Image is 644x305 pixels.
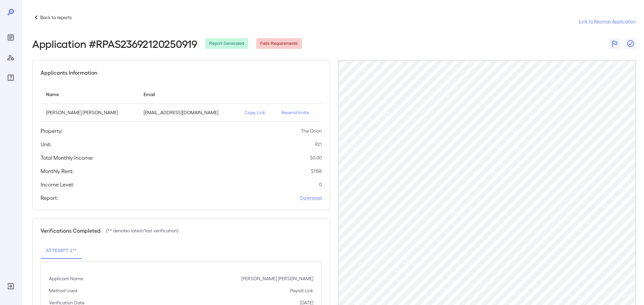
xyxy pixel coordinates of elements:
[144,109,234,116] p: [EMAIL_ADDRESS][DOMAIN_NAME]
[46,109,133,116] p: [PERSON_NAME] [PERSON_NAME]
[41,243,82,259] button: Attempt 1**
[5,72,16,83] div: FAQ
[49,275,83,282] p: Applicant Name
[49,287,77,294] p: Method Used
[256,41,302,47] span: Fails Requirements
[41,227,101,235] h5: Verifications Completed
[5,52,16,63] div: Manage Users
[41,85,322,122] table: simple table
[311,168,322,174] p: $ 1158
[41,154,94,162] h5: Total Monthly Income:
[300,195,322,201] a: Download
[5,32,16,43] div: Reports
[245,109,271,116] p: Copy Link
[609,38,620,49] button: Flag Report
[301,128,322,134] p: The Orion
[241,275,313,282] p: [PERSON_NAME] [PERSON_NAME]
[319,181,322,188] p: 0
[579,18,636,25] a: Link to Resman Application
[315,141,322,148] p: 921
[625,38,636,49] button: Close Report
[281,109,316,116] p: Resend Invite
[41,69,97,77] h5: Applicants Information
[41,167,74,175] h5: Monthly Rent:
[41,127,63,135] h5: Property:
[41,85,138,104] th: Name
[310,154,322,161] p: $ 0.00
[41,180,74,188] h5: Income Level:
[5,281,16,292] div: Log Out
[40,14,72,21] p: Back to reports
[41,140,52,148] h5: Unit:
[32,37,197,50] h2: Application # RPAS23692120250919
[41,194,58,202] h5: Report:
[290,287,313,294] p: Payroll Link
[205,41,248,47] span: Report Generated
[106,227,178,234] p: (** denotes latest/last verification)
[138,85,239,104] th: Email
